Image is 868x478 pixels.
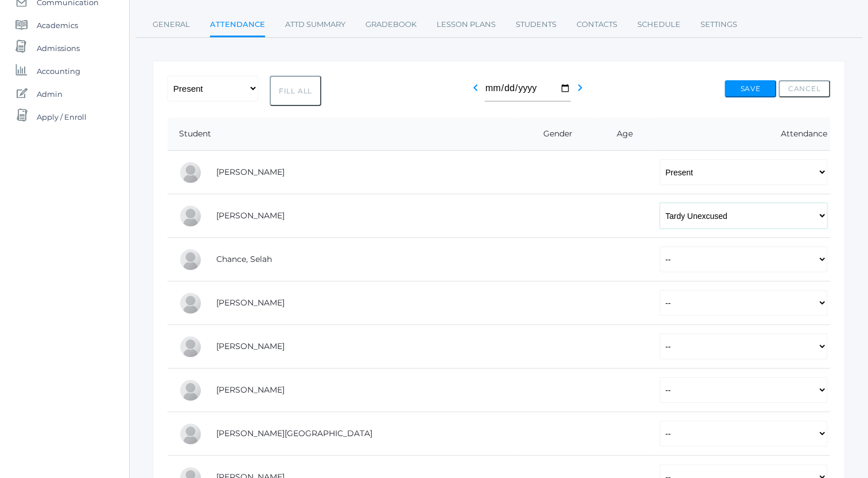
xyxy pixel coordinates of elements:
[37,14,78,37] span: Academics
[179,379,202,402] div: Raelyn Hazen
[179,248,202,271] div: Selah Chance
[593,117,648,151] th: Age
[270,76,321,106] button: Fill All
[216,254,272,264] a: Chance, Selah
[153,13,190,36] a: General
[725,80,776,97] button: Save
[37,105,87,128] span: Apply / Enroll
[216,428,372,438] a: [PERSON_NAME][GEOGRAPHIC_DATA]
[637,13,680,36] a: Schedule
[577,13,617,36] a: Contacts
[779,80,830,97] button: Cancel
[168,117,514,151] th: Student
[516,13,556,36] a: Students
[437,13,496,36] a: Lesson Plans
[216,167,285,177] a: [PERSON_NAME]
[573,86,587,97] a: chevron_right
[210,13,265,38] a: Attendance
[37,37,80,60] span: Admissions
[179,205,202,228] div: Gabby Brozek
[216,341,285,351] a: [PERSON_NAME]
[37,60,80,83] span: Accounting
[216,297,285,308] a: [PERSON_NAME]
[573,81,587,95] i: chevron_right
[648,117,830,151] th: Attendance
[216,385,285,395] a: [PERSON_NAME]
[37,83,63,105] span: Admin
[179,161,202,184] div: Josey Baker
[469,81,482,95] i: chevron_left
[216,210,285,221] a: [PERSON_NAME]
[514,117,593,151] th: Gender
[179,422,202,445] div: Shelby Hill
[700,13,737,36] a: Settings
[179,335,202,358] div: Chase Farnes
[179,292,202,315] div: Levi Erner
[285,13,345,36] a: Attd Summary
[365,13,417,36] a: Gradebook
[469,86,482,97] a: chevron_left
